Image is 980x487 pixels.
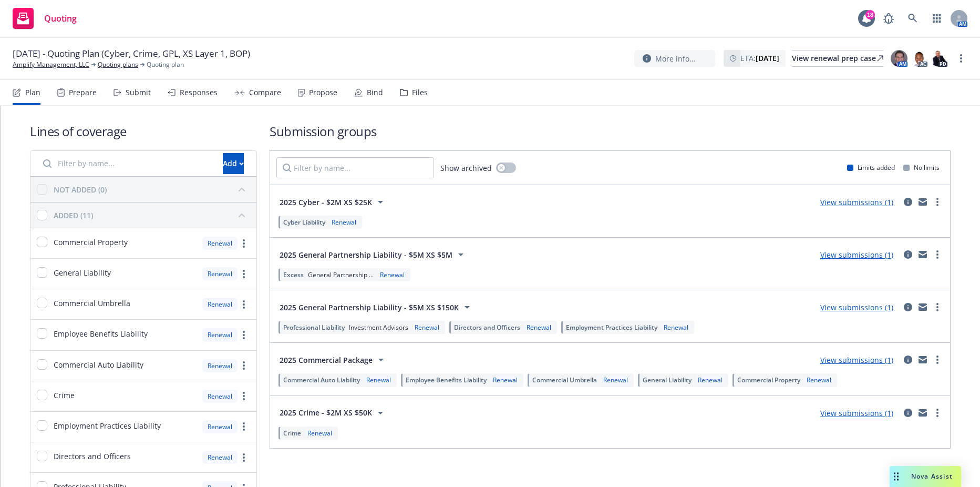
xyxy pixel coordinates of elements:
span: 2025 Commercial Package [280,354,373,366]
div: 18 [865,10,875,19]
a: more [238,237,250,250]
span: Professional Liability [283,323,345,332]
a: View submissions (1) [820,355,893,365]
span: Employee Benefits Liability [54,328,148,339]
div: Renewal [491,376,520,384]
a: mail [916,353,929,366]
a: more [238,359,250,372]
button: 2025 General Partnership Liability - $5M XS $5M [276,244,470,265]
a: Search [902,8,923,29]
span: Commercial Umbrella [532,376,597,384]
div: Bind [367,88,383,97]
span: ETA : [740,53,779,64]
div: Renewal [378,270,407,279]
a: Quoting plans [98,60,138,69]
button: 2025 Cyber - $2M XS $25K [276,191,390,212]
a: more [238,390,250,402]
div: ADDED (11) [54,210,93,221]
div: Renewal [305,429,334,438]
div: NOT ADDED (0) [54,184,107,195]
a: mail [916,407,929,419]
div: Prepare [69,88,97,97]
strong: [DATE] [756,53,779,63]
a: more [238,329,250,341]
div: No limits [903,163,940,172]
div: Renewal [412,323,441,332]
span: Directors and Officers [54,451,131,462]
span: Employee Benefits Liability [406,376,487,384]
a: more [238,451,250,464]
span: Crime [283,429,301,438]
a: more [931,248,944,261]
a: more [931,196,944,208]
div: Renewal [804,376,833,384]
span: Employment Practices Liability [54,420,161,431]
a: mail [916,301,929,313]
input: Filter by name... [276,157,434,178]
a: mail [916,248,929,261]
div: Renewal [601,376,630,384]
span: Show archived [440,163,492,174]
a: View submissions (1) [820,408,893,418]
button: More info... [634,50,715,67]
button: NOT ADDED (0) [54,181,250,198]
a: circleInformation [902,248,914,261]
span: 2025 Crime - $2M XS $50K [280,407,372,418]
span: Commercial Umbrella [54,298,130,309]
span: General Partnership ... [308,270,374,279]
img: photo [911,50,927,67]
span: Quoting [44,14,77,23]
a: more [238,268,250,280]
span: More info... [655,53,696,64]
button: Nova Assist [890,466,961,487]
a: circleInformation [902,407,914,419]
div: Renewal [202,390,238,403]
span: General Liability [54,267,111,278]
div: Renewal [202,359,238,372]
div: Renewal [329,218,358,227]
div: Responses [180,88,218,97]
div: Renewal [202,328,238,341]
div: Renewal [524,323,553,332]
input: Filter by name... [37,153,216,174]
div: Renewal [364,376,393,384]
div: Compare [249,88,281,97]
span: Commercial Auto Liability [54,359,143,370]
a: Amplify Management, LLC [13,60,89,69]
div: Renewal [662,323,690,332]
span: Commercial Property [54,237,128,248]
span: 2025 General Partnership Liability - $5M XS $150K [280,302,459,313]
div: Propose [309,88,337,97]
a: circleInformation [902,196,914,208]
a: more [931,301,944,313]
span: Commercial Property [737,376,800,384]
span: Investment Advisors [349,323,408,332]
span: General Liability [643,376,692,384]
a: View submissions (1) [820,250,893,260]
button: 2025 General Partnership Liability - $5M XS $150K [276,297,477,318]
div: Renewal [696,376,725,384]
span: [DATE] - Quoting Plan (Cyber, Crime, GPL, XS Layer 1, BOP) [13,47,250,60]
div: Plan [25,88,40,97]
a: more [955,52,967,65]
span: 2025 Cyber - $2M XS $25K [280,197,372,208]
div: Submit [126,88,151,97]
div: Limits added [847,163,895,172]
button: ADDED (11) [54,207,250,224]
span: Nova Assist [911,472,953,481]
div: Drag to move [890,466,903,487]
a: more [931,353,944,366]
span: Cyber Liability [283,218,325,227]
span: Directors and Officers [454,323,520,332]
span: Employment Practices Liability [566,323,657,332]
div: View renewal prep case [792,50,883,66]
div: Renewal [202,451,238,464]
div: Renewal [202,267,238,280]
img: photo [931,50,947,67]
a: View submissions (1) [820,302,893,312]
a: more [238,420,250,433]
button: Add [223,153,244,174]
span: Excess [283,270,304,279]
span: Quoting plan [147,60,184,69]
